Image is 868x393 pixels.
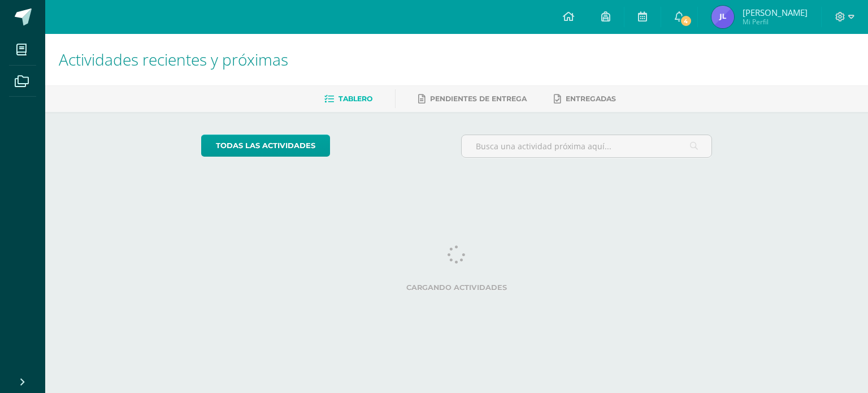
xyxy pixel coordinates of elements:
[59,49,288,70] span: Actividades recientes y próximas
[430,94,527,103] span: Pendientes de entrega
[462,135,712,157] input: Busca una actividad próxima aquí...
[201,135,330,157] a: todas las Actividades
[418,90,527,108] a: Pendientes de entrega
[679,15,692,27] span: 4
[711,6,734,28] img: c8171e3a580fd0c6cc38c83da421ba74.png
[554,90,616,108] a: Entregadas
[338,94,372,103] span: Tablero
[566,94,616,103] span: Entregadas
[743,7,808,18] span: [PERSON_NAME]
[324,90,372,108] a: Tablero
[743,17,808,27] span: Mi Perfil
[201,283,713,292] label: Cargando actividades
